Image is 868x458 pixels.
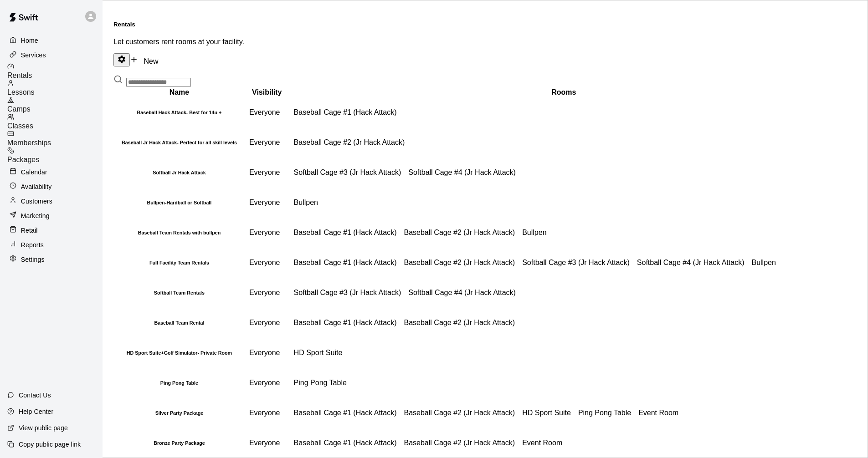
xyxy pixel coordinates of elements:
a: Settings [7,253,95,266]
span: Softball Cage #4 (Jr Hack Attack) [408,289,516,296]
p: Let customers rent rooms at your facility. [113,38,857,46]
a: Memberships [7,130,103,147]
h6: Softball Jr Hack Attack [115,170,244,175]
h6: Baseball Jr Hack Attack- Perfect for all skill levels [115,140,244,145]
a: Retail [7,224,95,237]
a: New [130,57,158,65]
h6: HD Sport Suite+Golf Simulator- Private Room [115,350,244,356]
div: This service is visible to all of your customers [246,349,288,357]
span: Baseball Cage #2 (Jr Hack Attack) [404,229,515,236]
p: Marketing [21,211,50,220]
div: Lessons [7,80,103,97]
span: Softball Cage #3 (Jr Hack Attack) [522,259,630,266]
div: This service is visible to all of your customers [246,439,288,447]
b: Visibility [252,88,282,96]
span: Classes [7,122,33,130]
a: Calendar [7,165,95,179]
div: This service is visible to all of your customers [246,108,288,117]
span: Everyone [246,319,284,326]
a: Availability [7,180,95,193]
div: This service is visible to all of your customers [246,319,288,327]
span: Everyone [246,349,284,356]
h6: Baseball Team Rentals with bullpen [115,230,244,235]
h6: Silver Party Package [115,410,244,416]
span: Bullpen [294,198,318,206]
h6: Baseball Hack Attack- Best for 14u + [115,110,244,115]
span: Ping Pong Table [578,409,631,417]
span: Baseball Cage #2 (Jr Hack Attack) [404,319,515,326]
span: Everyone [246,108,284,116]
span: Everyone [246,198,284,206]
span: Baseball Cage #1 (Hack Attack) [294,319,397,326]
h6: Ping Pong Table [115,380,244,386]
span: Everyone [246,409,284,417]
span: Baseball Cage #2 (Jr Hack Attack) [294,138,405,146]
span: Baseball Cage #1 (Hack Attack) [294,229,397,236]
span: Bullpen [751,259,776,266]
p: Home [21,36,38,45]
span: Everyone [246,289,284,296]
span: Baseball Cage #1 (Hack Attack) [294,108,397,116]
h6: Full Facility Team Rentals [115,260,244,265]
div: Packages [7,147,103,164]
span: Softball Cage #3 (Jr Hack Attack) [294,168,401,176]
span: Everyone [246,439,284,447]
span: Packages [7,156,39,163]
p: Customers [21,197,52,206]
span: HD Sport Suite [522,409,571,417]
h6: Softball Team Rentals [115,290,244,295]
span: Camps [7,105,31,113]
div: This service is visible to all of your customers [246,168,288,177]
p: Reports [21,240,44,249]
p: Copy public page link [19,440,81,449]
p: View public page [19,423,68,433]
a: Marketing [7,209,95,223]
a: Services [7,48,95,62]
span: HD Sport Suite [294,349,343,356]
span: Softball Cage #3 (Jr Hack Attack) [294,289,401,296]
a: Rentals [7,63,103,80]
span: Memberships [7,139,51,147]
a: Home [7,34,95,47]
span: Softball Cage #4 (Jr Hack Attack) [408,168,516,176]
span: Softball Cage #4 (Jr Hack Attack) [637,259,745,266]
span: Everyone [246,259,284,266]
div: This service is visible to all of your customers [246,409,288,417]
span: Baseball Cage #2 (Jr Hack Attack) [404,409,515,417]
div: This service is visible to all of your customers [246,379,288,387]
span: Lessons [7,88,35,96]
button: Rental settings [113,53,130,66]
div: This service is visible to all of your customers [246,198,288,207]
span: Baseball Cage #1 (Hack Attack) [294,259,397,266]
div: This service is visible to all of your customers [246,229,288,237]
span: Event Room [522,439,562,447]
span: Baseball Cage #1 (Hack Attack) [294,439,397,447]
div: This service is visible to all of your customers [246,289,288,297]
p: Help Center [19,407,53,416]
a: Customers [7,194,95,208]
span: Bullpen [522,229,546,236]
b: Rooms [551,88,576,96]
span: Event Room [638,409,678,417]
b: Name [169,88,190,96]
h6: Bullpen-Hardball or Softball [115,200,244,205]
a: Camps [7,97,103,113]
div: This service is visible to all of your customers [246,138,288,147]
p: Retail [21,226,38,235]
span: Baseball Cage #1 (Hack Attack) [294,409,397,417]
a: Reports [7,238,95,252]
a: Classes [7,113,103,130]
